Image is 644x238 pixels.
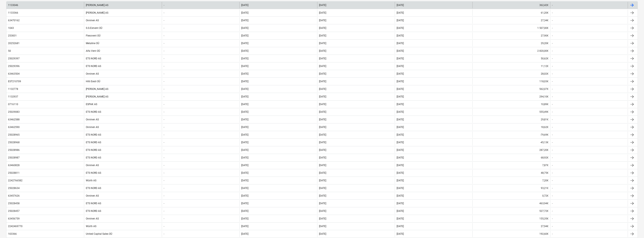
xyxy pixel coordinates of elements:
div: - [552,133,553,136]
div: [DATE] [241,133,248,136]
div: - [164,126,164,129]
div: - [552,141,553,144]
div: 25029397 [8,57,20,60]
div: 25028811 [8,171,20,174]
div: [DATE] [241,88,248,90]
div: 1133046 [8,4,18,7]
div: 362,42€ [472,2,550,8]
div: - [552,19,553,22]
div: [DATE] [241,149,248,151]
div: 20252681 [8,42,20,45]
div: 25028458 [8,202,20,205]
div: [DATE] [241,217,248,220]
div: 25029396 [8,65,20,68]
div: - [552,27,553,29]
div: [DATE] [397,95,404,98]
div: [DATE] [319,210,326,212]
div: [DATE] [319,194,326,197]
div: - [552,217,553,220]
div: 25028987 [8,156,20,159]
div: [PERSON_NAME] AS [84,9,162,16]
div: - [552,49,553,52]
div: - [164,202,164,205]
div: [DATE] [319,225,326,228]
div: [DATE] [397,19,404,22]
div: ETS NORD AS [84,109,162,115]
div: [DATE] [241,232,248,235]
div: - [552,164,553,167]
div: - [164,156,164,159]
div: 1132937 [8,95,18,98]
div: [DATE] [319,110,326,113]
div: 50,62€ [472,55,550,62]
div: [DATE] [397,57,404,60]
div: 61,20€ [472,9,550,16]
div: [DATE] [241,103,248,106]
div: - [552,103,553,106]
div: - [164,187,164,190]
div: [DATE] [397,164,404,167]
div: 63457626 [8,194,20,197]
div: - [552,4,553,7]
div: - [552,95,553,98]
div: - [552,171,553,174]
div: 1043 [8,27,14,29]
div: [DATE] [319,187,326,190]
div: - [552,80,553,83]
div: [DATE] [241,80,248,83]
div: [DATE] [241,156,248,159]
div: - [164,232,164,235]
div: - [164,19,164,22]
div: - [552,225,553,228]
div: - [164,194,164,197]
div: 155,35€ [472,215,550,222]
div: 1132778 [8,88,18,90]
div: - [552,156,553,159]
div: [DATE] [397,80,404,83]
div: [DATE] [241,210,248,212]
div: [DATE] [319,164,326,167]
div: - [552,34,553,37]
div: 253831 [8,34,17,37]
div: [DATE] [241,164,248,167]
div: - [552,179,553,182]
div: [DATE] [319,19,326,22]
div: [DATE] [397,202,404,205]
div: [DATE] [319,42,326,45]
div: 7,20€ [472,177,550,184]
div: [DATE] [241,57,248,60]
div: - [552,42,553,45]
div: - [164,141,164,144]
div: 93,21€ [472,185,550,191]
div: [DATE] [319,72,326,75]
div: ETS NORD AS [84,185,162,191]
div: - [164,149,164,151]
div: 0716110 [8,103,18,106]
div: ETS NORD AS [84,170,162,176]
div: 27,94€ [472,223,550,230]
iframe: Chat Widget [623,218,644,238]
div: - [164,110,164,113]
div: ETS NORD AS [84,154,162,161]
div: 63462588 [8,118,20,121]
div: [DATE] [319,4,326,7]
div: 1 507,00€ [472,25,550,31]
div: 192,60€ [472,231,550,237]
div: 29,20€ [472,40,550,47]
div: 7,87€ [472,162,550,169]
div: [DATE] [397,27,404,29]
div: [DATE] [319,49,326,52]
div: 63456759 [8,217,20,220]
div: [DATE] [397,225,404,228]
div: [DATE] [397,133,404,136]
div: - [552,88,553,90]
div: [DATE] [397,141,404,144]
div: 2 820,00€ [472,48,550,54]
div: Onninen AS [84,192,162,199]
div: - [552,210,553,212]
div: 25028634 [8,187,20,190]
div: ETS NORD AS [84,147,162,153]
div: - [164,171,164,174]
div: - [552,72,553,75]
div: [DATE] [319,141,326,144]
